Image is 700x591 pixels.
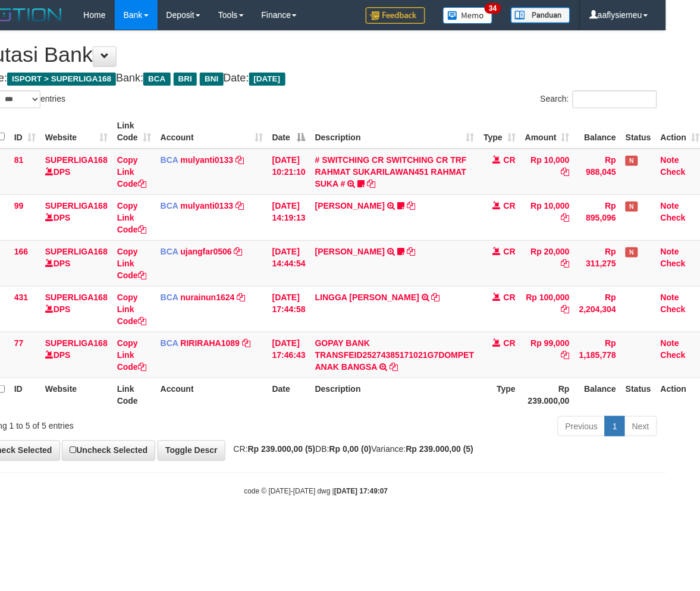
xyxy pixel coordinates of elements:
[236,155,244,165] a: Copy mulyanti0133 to clipboard
[315,247,385,256] a: [PERSON_NAME]
[40,240,112,286] td: DPS
[181,201,234,210] a: mulyanti0133
[242,338,250,348] a: Copy RIRIRAHA1089 to clipboard
[10,378,40,411] th: ID
[181,155,234,165] a: mulyanti0133
[181,293,235,302] a: nurainun1624
[228,445,474,454] span: CR: DB: Variance:
[268,332,310,378] td: [DATE] 17:46:43
[161,293,178,302] span: BCA
[315,201,385,210] a: [PERSON_NAME]
[315,293,419,302] a: LINGGA [PERSON_NAME]
[112,115,156,149] th: Link Code: activate to sort column ascending
[366,7,425,24] img: Feedback.jpg
[45,293,108,302] a: SUPERLIGA168
[40,194,112,240] td: DPS
[161,155,178,165] span: BCA
[14,293,28,302] span: 431
[117,247,146,280] a: Copy Link Code
[237,293,245,302] a: Copy nurainun1624 to clipboard
[520,194,575,240] td: Rp 10,000
[40,149,112,195] td: DPS
[181,247,232,256] a: ujangfar0506
[661,293,679,302] a: Note
[575,240,621,286] td: Rp 311,275
[605,416,625,436] a: 1
[117,155,146,188] a: Copy Link Code
[621,115,656,149] th: Status
[432,293,440,302] a: Copy LINGGA ADITYA PRAT to clipboard
[268,194,310,240] td: [DATE] 14:19:13
[161,201,178,210] span: BCA
[200,73,223,86] span: BNI
[520,332,575,378] td: Rp 99,000
[541,90,657,108] label: Search:
[62,441,155,461] a: Uncheck Selected
[310,378,479,411] th: Description
[268,240,310,286] td: [DATE] 14:44:54
[407,201,415,210] a: Copy MUHAMMAD REZA to clipboard
[407,247,415,256] a: Copy NOVEN ELING PRAYOG to clipboard
[14,155,24,165] span: 81
[520,149,575,195] td: Rp 10,000
[575,115,621,149] th: Balance
[558,416,605,436] a: Previous
[573,90,657,108] input: Search:
[621,378,656,411] th: Status
[156,378,268,411] th: Account
[626,156,638,166] span: Has Note
[575,149,621,195] td: Rp 988,045
[511,7,570,23] img: panduan.png
[268,149,310,195] td: [DATE] 10:21:10
[485,3,501,14] span: 34
[390,362,398,372] a: Copy GOPAY BANK TRANSFEID25274385171021G7DOMPET ANAK BANGSA to clipboard
[181,338,240,348] a: RIRIRAHA1089
[661,338,679,348] a: Note
[112,378,156,411] th: Link Code
[268,378,310,411] th: Date
[40,378,112,411] th: Website
[661,201,679,210] a: Note
[661,213,686,222] a: Check
[158,441,225,461] a: Toggle Descr
[575,286,621,332] td: Rp 2,204,304
[443,7,493,24] img: Button%20Memo.svg
[661,167,686,177] a: Check
[268,286,310,332] td: [DATE] 17:44:58
[367,179,375,188] a: Copy # SWITCHING CR SWITCHING CR TRF RAHMAT SUKARILAWAN451 RAHMAT SUKA # to clipboard
[14,247,28,256] span: 166
[236,201,244,210] a: Copy mulyanti0133 to clipboard
[504,201,516,210] span: CR
[143,73,170,86] span: BCA
[504,155,516,165] span: CR
[234,247,243,256] a: Copy ujangfar0506 to clipboard
[45,155,108,165] a: SUPERLIGA168
[40,115,112,149] th: Website: activate to sort column ascending
[624,416,657,436] a: Next
[626,202,638,212] span: Has Note
[520,115,575,149] th: Amount: activate to sort column ascending
[520,378,575,411] th: Rp 239.000,00
[45,247,108,256] a: SUPERLIGA168
[661,350,686,360] a: Check
[315,338,475,372] a: GOPAY BANK TRANSFEID25274385171021G7DOMPET ANAK BANGSA
[14,201,24,210] span: 99
[14,338,24,348] span: 77
[626,247,638,257] span: Has Note
[504,293,516,302] span: CR
[161,247,178,256] span: BCA
[249,73,285,86] span: [DATE]
[117,201,146,234] a: Copy Link Code
[40,286,112,332] td: DPS
[248,445,316,454] strong: Rp 239.000,00 (5)
[10,115,40,149] th: ID: activate to sort column ascending
[174,73,197,86] span: BRI
[161,338,178,348] span: BCA
[520,286,575,332] td: Rp 100,000
[329,445,372,454] strong: Rp 0,00 (0)
[40,332,112,378] td: DPS
[315,155,467,188] a: # SWITCHING CR SWITCHING CR TRF RAHMAT SUKARILAWAN451 RAHMAT SUKA #
[504,247,516,256] span: CR
[561,213,570,222] a: Copy Rp 10,000 to clipboard
[479,115,521,149] th: Type: activate to sort column ascending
